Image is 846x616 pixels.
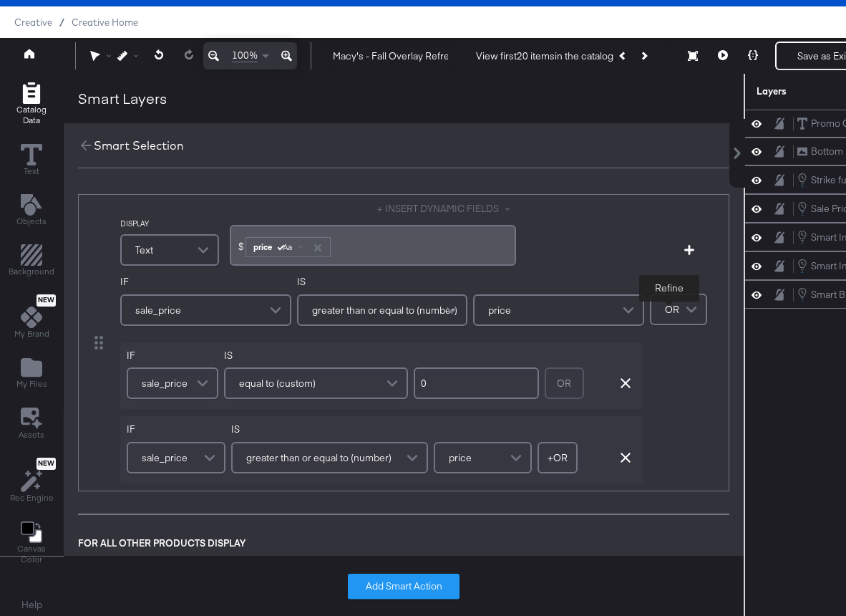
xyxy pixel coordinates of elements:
[72,16,138,28] a: Creative Home
[545,367,584,399] div: OR
[135,238,153,262] span: Text
[78,88,167,109] div: Smart Layers
[9,266,54,277] span: Background
[246,238,330,256] div: price
[239,371,316,395] span: equal to (custom)
[312,298,457,322] span: greater than or equal to (number)
[120,275,291,289] label: IF
[127,423,225,436] label: IF
[476,49,613,63] div: View first 20 items in the catalog
[232,49,258,62] span: 100%
[377,202,516,216] button: + INSERT DYNAMIC FIELDS
[142,371,188,395] span: sale_price
[633,43,653,69] button: Next Product
[8,191,55,231] button: Add Text
[24,165,39,177] span: Text
[14,16,52,28] span: Creative
[238,240,244,253] span: $
[37,296,56,305] span: New
[449,446,472,470] span: price
[94,138,184,154] div: Smart Selection
[488,298,511,322] span: price
[120,218,219,228] label: DISPLAY
[279,241,292,253] span: Aa
[613,43,633,69] button: Previous Product
[9,543,54,565] span: Canvas Color
[142,446,188,470] span: sale_price
[8,353,56,394] button: Add Files
[1,455,62,509] button: NewRec Engine
[231,423,428,436] label: IS
[16,378,47,390] span: My Files
[21,598,42,612] a: Help
[297,275,468,289] label: IS
[12,140,51,181] button: Text
[135,298,181,322] span: sale_price
[10,492,54,504] span: Rec Engine
[14,328,49,340] span: My Brand
[6,291,58,344] button: NewMy Brand
[78,536,436,550] div: FOR ALL OTHER PRODUCTS DISPLAY
[538,442,578,473] button: +OR
[224,349,408,362] label: IS
[665,297,679,322] span: OR
[37,459,56,468] span: New
[9,104,54,126] span: Catalog Data
[10,404,53,446] button: Assets
[246,446,392,470] span: greater than or equal to (number)
[348,574,460,600] button: Add Smart Action
[19,429,44,441] span: Assets
[16,216,47,227] span: Objects
[414,367,539,399] input: Enter value
[52,16,72,28] span: /
[127,349,218,362] label: IF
